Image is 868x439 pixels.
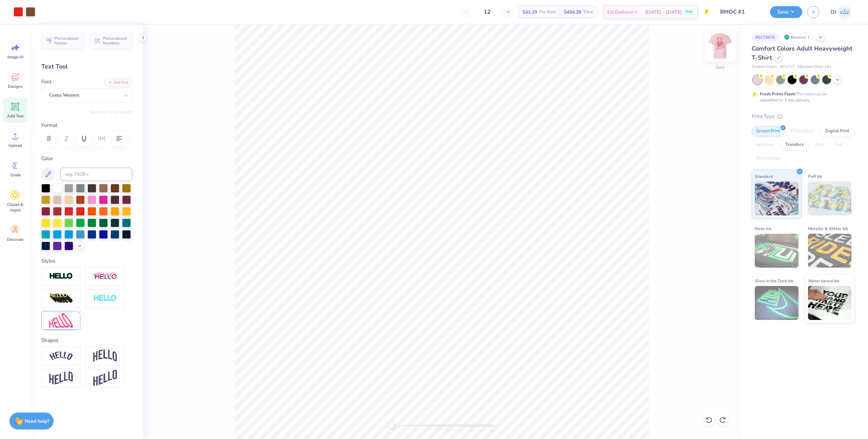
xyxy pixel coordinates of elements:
[755,234,798,268] img: Neon Ink
[808,234,852,268] img: Metallic & Glitter Ink
[645,8,682,16] span: [DATE] - [DATE]
[755,182,798,215] img: Standard
[787,126,819,136] div: Embroidery
[770,6,802,18] button: Save
[798,64,832,70] span: Minimum Order: 24 +
[810,140,829,150] div: Vinyl
[7,237,23,242] span: Decorate
[93,294,117,302] img: Negative Space
[781,140,808,150] div: Transfers
[8,84,23,89] span: Designs
[808,182,852,215] img: Puff Ink
[808,286,852,320] img: Water based Ink
[583,8,593,16] span: Total
[716,64,725,70] div: Back
[755,173,773,180] span: Standard
[686,9,692,14] span: Free
[7,54,23,60] span: Image AI
[90,109,132,115] button: Switch to Greek Letters
[25,418,49,424] strong: Need help?
[41,78,52,86] label: Font
[755,286,798,320] img: Glow in the Dark Ink
[49,313,73,328] img: Free Distort
[41,33,84,49] button: Personalized Names
[752,64,777,70] span: Comfort Colors
[7,113,23,119] span: Add Text
[831,8,836,16] span: DJ
[41,257,55,265] label: Styles
[539,8,556,16] span: Per Item
[90,33,132,49] button: Personalized Numbers
[104,78,132,87] button: Add Font
[715,5,765,19] input: Untitled Design
[103,36,128,45] span: Personalized Numbers
[41,121,132,129] label: Format
[752,153,785,164] div: Rhinestones
[607,8,633,16] span: Est. Delivery
[831,140,847,150] div: Foil
[55,36,80,45] span: Personalized Names
[808,277,839,284] span: Water based Ink
[752,33,779,41] div: # 517367A
[752,44,852,62] span: Comfort Colors Adult Heavyweight T-Shirt
[93,272,117,281] img: Shadow
[707,33,734,60] img: Back
[60,168,132,181] input: e.g. 7428 c
[49,351,73,361] img: Arc
[49,371,73,385] img: Flag
[755,225,771,232] span: Neon Ink
[93,349,117,362] img: Arch
[752,126,785,136] div: Screen Print
[838,5,851,19] img: Deep Jujhar Sidhu
[808,173,822,180] span: Puff Ink
[522,8,537,16] span: $41.19
[474,6,500,18] input: – –
[821,126,854,136] div: Digital Print
[10,172,21,178] span: Greek
[4,202,26,213] span: Clipart & logos
[41,62,132,71] div: Text Tool
[8,143,22,148] span: Upload
[782,33,813,41] div: Revision 1
[41,155,132,163] label: Color
[760,91,796,97] strong: Fresh Prints Flash:
[828,5,854,19] a: DJ
[388,422,395,429] div: Accessibility label
[760,91,843,103] div: This color can be expedited for 5 day delivery.
[49,293,73,304] img: 3D Illusion
[93,370,117,386] img: Rise
[49,272,73,280] img: Stroke
[780,64,794,70] span: # C1717
[752,113,854,120] div: Print Type
[564,8,581,16] span: $494.28
[808,225,848,232] span: Metallic & Glitter Ink
[755,277,793,284] span: Glow in the Dark Ink
[752,140,779,150] div: Applique
[41,337,58,344] label: Shapes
